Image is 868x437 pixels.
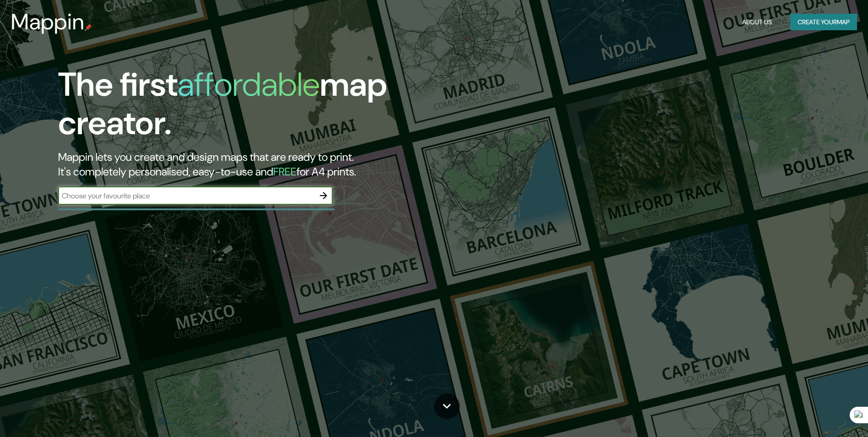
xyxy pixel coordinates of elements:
[11,9,85,35] h3: Mappin
[58,191,314,201] input: Choose your favourite place
[85,24,92,31] img: mappin-pin
[58,66,492,150] h1: The first map creator.
[178,63,320,106] h1: affordable
[273,164,297,179] h5: FREE
[58,150,492,179] h2: Mappin lets you create and design maps that are ready to print. It's completely personalised, eas...
[790,14,857,31] button: Create yourmap
[739,14,776,31] button: About Us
